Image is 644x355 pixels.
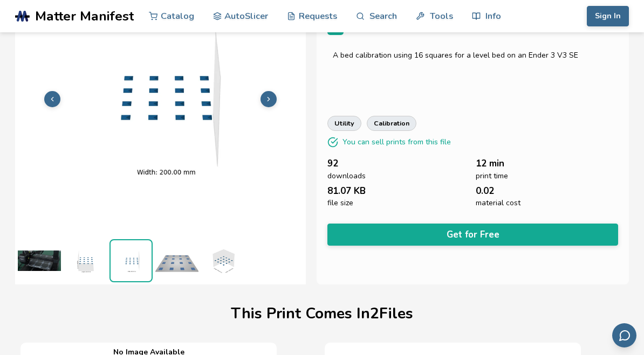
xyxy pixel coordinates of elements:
a: utility [327,116,361,131]
span: file size [327,199,353,207]
span: 92 [327,158,338,169]
button: Get for Free [327,224,618,246]
p: You can sell prints from this file [342,136,451,148]
img: 1_Print_Preview [155,239,198,282]
span: Matter Manifest [35,9,134,24]
img: 1_3D_Dimensions [111,240,152,281]
span: print time [476,172,508,180]
span: downloads [327,172,366,180]
button: Sign In [587,6,629,26]
span: 12 min [476,158,504,169]
div: A bed calibration using 16 squares for a level bed on an Ender 3 V3 SE [333,51,613,60]
button: Send feedback via email [612,323,636,347]
span: material cost [476,199,520,207]
span: 81.07 KB [327,186,366,196]
a: calibration [367,116,416,131]
img: 1_3D_Dimensions [64,239,107,282]
span: 0.02 [476,186,494,196]
h1: This Print Comes In 2 File s [231,305,413,322]
img: 1_3D_Dimensions [201,239,244,282]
